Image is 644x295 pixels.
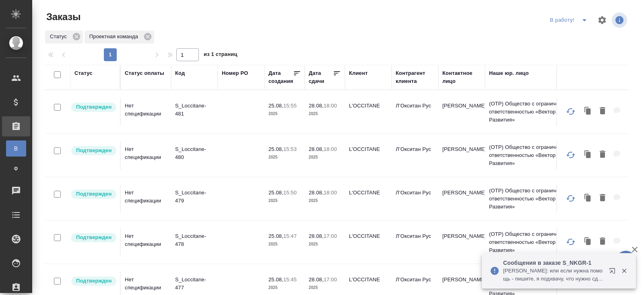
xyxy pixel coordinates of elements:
[349,232,388,240] p: L'OCCITANE
[222,69,248,77] div: Номер PO
[85,31,154,43] div: Проектная команда
[561,232,580,252] button: Обновить
[309,197,341,205] p: 2025
[89,33,141,41] p: Проектная команда
[485,183,582,215] td: (OTP) Общество с ограниченной ответственностью «Вектор Развития»
[70,232,116,243] div: Выставляет КМ после уточнения всех необходимых деталей и получения согласия клиента на запуск. С ...
[10,144,22,153] span: В
[309,284,341,292] p: 2025
[268,276,283,283] p: 25.08,
[50,33,70,41] p: Статус
[580,233,596,250] button: Клонировать
[70,189,116,200] div: Выставляет КМ после уточнения всех необходимых деталей и получения согласия клиента на запуск. С ...
[596,233,609,250] button: Удалить
[396,102,434,110] p: Л’Окситан Рус
[396,189,434,197] p: Л’Окситан Рус
[76,233,111,241] p: Подтвержден
[283,190,297,196] p: 15:50
[309,103,324,109] p: 28.08,
[324,190,337,196] p: 18:00
[125,69,164,77] div: Статус оплаты
[438,228,485,256] td: [PERSON_NAME]
[204,50,237,61] span: из 1 страниц
[309,69,333,85] div: Дата сдачи
[485,226,582,258] td: (OTP) Общество с ограниченной ответственностью «Вектор Развития»
[283,103,297,109] p: 15:55
[349,145,388,153] p: L'OCCITANE
[268,190,283,196] p: 25.08,
[489,69,529,77] div: Наше юр. лицо
[548,14,592,27] div: split button
[268,146,283,152] p: 25.08,
[76,103,111,111] p: Подтвержден
[268,69,293,85] div: Дата создания
[324,233,337,239] p: 17:00
[324,276,337,283] p: 17:00
[324,103,337,109] p: 18:00
[268,103,283,109] p: 25.08,
[592,10,612,30] span: Настроить таблицу
[604,263,623,282] button: Открыть в новой вкладке
[74,69,93,77] div: Статус
[268,233,283,239] p: 25.08,
[283,276,297,283] p: 15:45
[580,190,596,206] button: Клонировать
[121,141,171,169] td: Нет спецификации
[70,276,116,287] div: Выставляет КМ после уточнения всех необходимых деталей и получения согласия клиента на запуск. С ...
[121,228,171,256] td: Нет спецификации
[349,69,367,77] div: Клиент
[596,103,609,120] button: Удалить
[175,276,214,292] p: S_Loccitane-477
[485,139,582,171] td: (OTP) Общество с ограниченной ответственностью «Вектор Развития»
[76,277,111,285] p: Подтвержден
[612,12,629,28] span: Посмотреть информацию
[485,96,582,128] td: (OTP) Общество с ограниченной ответственностью «Вектор Развития»
[561,145,580,165] button: Обновить
[309,240,341,248] p: 2025
[324,146,337,152] p: 18:00
[349,102,388,110] p: L'OCCITANE
[268,240,301,248] p: 2025
[349,189,388,197] p: L'OCCITANE
[396,232,434,240] p: Л’Окситан Рус
[175,102,214,118] p: S_Loccitane-481
[396,69,434,85] div: Контрагент клиента
[561,102,580,121] button: Обновить
[268,153,301,161] p: 2025
[175,145,214,161] p: S_Loccitane-480
[561,189,580,208] button: Обновить
[580,103,596,120] button: Клонировать
[268,197,301,205] p: 2025
[6,140,26,157] a: В
[76,190,111,198] p: Подтвержден
[175,189,214,205] p: S_Loccitane-479
[503,259,604,267] p: Сообщения в заказе S_NKGR-1
[309,110,341,118] p: 2025
[616,267,632,274] button: Закрыть
[45,31,83,43] div: Статус
[596,146,609,163] button: Удалить
[309,233,324,239] p: 28.08,
[580,146,596,163] button: Клонировать
[309,276,324,283] p: 28.08,
[70,102,116,113] div: Выставляет КМ после уточнения всех необходимых деталей и получения согласия клиента на запуск. С ...
[438,98,485,126] td: [PERSON_NAME]
[283,146,297,152] p: 15:53
[6,161,26,177] a: Ф
[503,267,604,283] p: [PERSON_NAME]: или если нужна помощь - пишите, я подхвачу, что нужно сделать именно с файлом, рис...
[396,276,434,284] p: Л’Окситан Рус
[396,145,434,153] p: Л’Окситан Рус
[268,110,301,118] p: 2025
[438,185,485,213] td: [PERSON_NAME]
[442,69,481,85] div: Контактное лицо
[10,165,22,173] span: Ф
[121,185,171,213] td: Нет спецификации
[121,98,171,126] td: Нет спецификации
[76,146,111,155] p: Подтвержден
[616,251,636,271] button: 🙏
[175,69,185,77] div: Код
[309,153,341,161] p: 2025
[70,145,116,156] div: Выставляет КМ после уточнения всех необходимых деталей и получения согласия клиента на запуск. С ...
[349,276,388,284] p: L'OCCITANE
[175,232,214,248] p: S_Loccitane-478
